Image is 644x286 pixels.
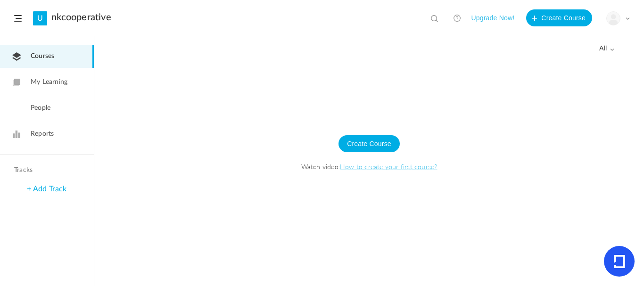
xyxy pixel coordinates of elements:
[31,51,54,61] span: Courses
[607,12,620,25] img: user-image.png
[27,185,66,193] a: + Add Track
[339,135,400,152] button: Create Course
[471,9,514,26] button: Upgrade Now!
[104,162,635,171] span: Watch video:
[340,162,437,171] a: How to create your first course?
[599,45,614,53] span: all
[31,103,50,113] span: People
[526,9,592,26] button: Create Course
[31,77,67,87] span: My Learning
[14,166,77,174] h4: Tracks
[31,129,54,139] span: Reports
[51,12,111,23] a: nkcooperative
[33,11,47,25] a: U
